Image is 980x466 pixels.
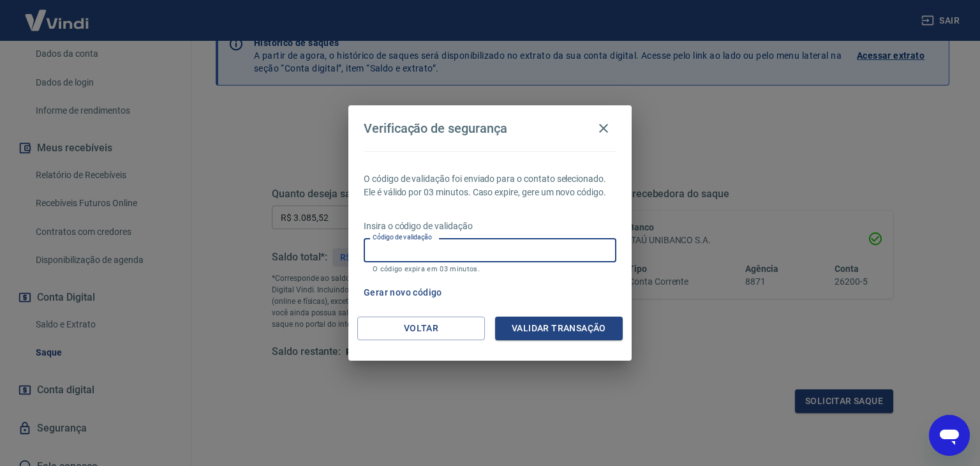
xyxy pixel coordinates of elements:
label: Código de validação [373,232,432,242]
iframe: Botão para abrir a janela de mensagens [929,415,970,456]
p: O código de validação foi enviado para o contato selecionado. Ele é válido por 03 minutos. Caso e... [364,172,616,199]
button: Gerar novo código [359,281,447,304]
button: Validar transação [495,317,623,340]
h4: Verificação de segurança [364,121,507,136]
button: Voltar [357,317,485,340]
p: O código expira em 03 minutos. [373,265,607,273]
p: Insira o código de validação [364,220,616,233]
